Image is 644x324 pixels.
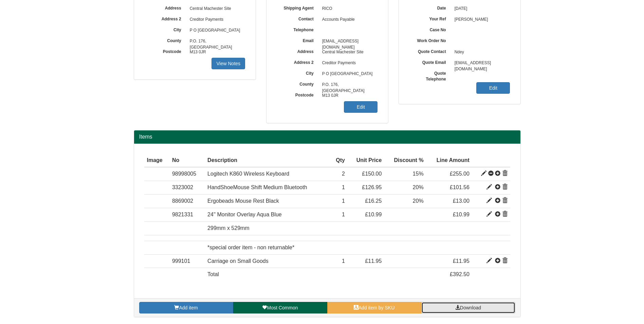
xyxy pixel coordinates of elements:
[451,58,510,69] span: [EMAIL_ADDRESS][DOMAIN_NAME]
[207,245,294,250] span: *special order item - non returnable*
[409,36,451,44] label: Work Order No
[330,154,348,167] th: Qty
[186,36,245,47] span: P.O. 176, [GEOGRAPHIC_DATA]
[207,212,282,217] span: 24'' Monitor Overlay Aqua Blue
[453,212,470,217] span: £10.99
[451,3,510,14] span: [DATE]
[186,25,245,36] span: P O [GEOGRAPHIC_DATA]
[277,36,319,44] label: Email
[365,198,382,204] span: £16.25
[319,47,378,58] span: Central Machester Site
[186,14,245,25] span: Creditor Payments
[319,14,378,25] span: Accounts Payable
[179,305,198,310] span: Add item
[358,305,395,310] span: Add item by SKU
[319,69,378,79] span: P O [GEOGRAPHIC_DATA]
[144,36,186,44] label: County
[451,47,510,58] span: Ndey
[460,305,481,310] span: Download
[319,3,378,14] span: RICO
[205,268,330,281] td: Total
[277,14,319,22] label: Contact
[139,134,515,140] h2: Items
[409,69,451,82] label: Quote Telephone
[342,212,345,217] span: 1
[205,154,330,167] th: Description
[277,90,319,98] label: Postcode
[169,181,205,195] td: 3323002
[277,3,319,11] label: Shipping Agent
[409,14,451,22] label: Your Ref
[207,184,307,190] span: HandShoeMouse Shift Medium Bluetooth
[207,225,250,231] span: 299mm x 529mm
[451,14,510,25] span: [PERSON_NAME]
[207,258,269,264] span: Carriage on Small Goods
[342,171,345,177] span: 2
[413,184,424,190] span: 20%
[169,154,205,167] th: No
[342,198,345,204] span: 1
[207,171,289,177] span: Logitech K860 Wireless Keyboard
[277,47,319,55] label: Address
[277,58,319,66] label: Address 2
[319,36,378,47] span: [EMAIL_ADDRESS][DOMAIN_NAME]
[365,212,382,217] span: £10.99
[450,184,470,190] span: £101.56
[409,25,451,33] label: Case No
[450,171,470,177] span: £255.00
[267,305,298,310] span: Most Common
[319,79,378,90] span: P.O. 176, [GEOGRAPHIC_DATA]
[144,3,186,11] label: Address
[169,195,205,208] td: 8869002
[342,258,345,264] span: 1
[144,25,186,33] label: City
[319,90,378,101] span: M13 0JR
[211,58,245,69] a: View Notes
[186,47,245,58] span: M13 0JR
[409,3,451,11] label: Date
[453,198,470,204] span: £13.00
[450,271,470,277] span: £392.50
[342,184,345,190] span: 1
[169,254,205,268] td: 999101
[384,154,426,167] th: Discount %
[476,82,510,94] a: Edit
[453,258,470,264] span: £11.95
[169,208,205,222] td: 9821331
[144,154,169,167] th: Image
[144,47,186,55] label: Postcode
[186,3,245,14] span: Central Machester Site
[362,171,382,177] span: £150.00
[277,79,319,87] label: County
[409,47,451,55] label: Quote Contact
[413,198,424,204] span: 20%
[365,258,382,264] span: £11.95
[413,171,424,177] span: 15%
[426,154,472,167] th: Line Amount
[344,101,378,113] a: Edit
[319,58,378,69] span: Creditor Payments
[277,25,319,33] label: Telephone
[409,58,451,66] label: Quote Email
[348,154,384,167] th: Unit Price
[421,302,515,313] a: Download
[144,14,186,22] label: Address 2
[362,184,382,190] span: £126.95
[277,69,319,76] label: City
[169,167,205,181] td: 98998005
[207,198,279,204] span: Ergobeads Mouse Rest Black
